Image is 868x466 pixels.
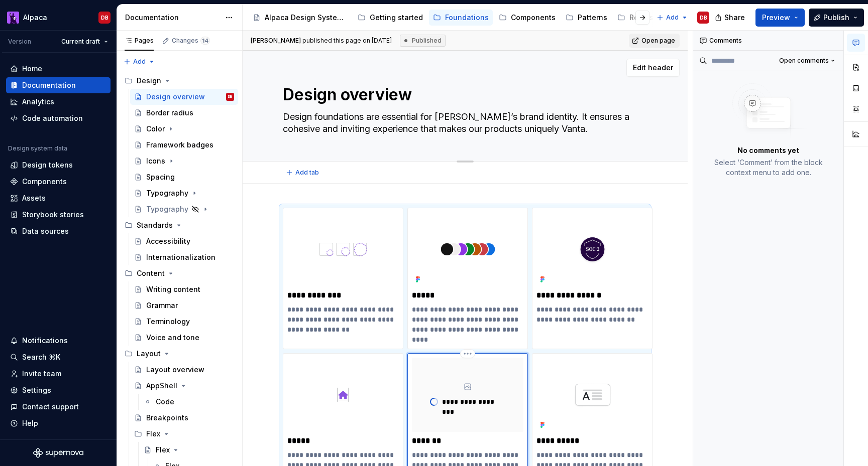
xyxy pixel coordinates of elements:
[140,394,238,410] a: Code
[121,265,238,281] div: Content
[22,80,76,90] div: Documentation
[130,249,238,265] a: Internationalization
[130,121,238,137] a: Color
[6,77,111,93] a: Documentation
[130,201,238,217] a: Typography
[130,330,238,346] a: Voice and tone
[249,8,652,28] div: Page tree
[6,174,111,190] a: Components
[22,336,68,346] div: Notifications
[146,172,175,182] div: Spacing
[536,358,648,432] img: 95df8081-5317-44ac-8f35-d8f5801b04a6.png
[22,160,73,170] div: Design tokens
[137,220,173,230] div: Standards
[130,410,238,426] a: Breakpoints
[6,61,111,77] a: Home
[22,177,67,187] div: Components
[22,402,79,412] div: Contact support
[130,233,238,249] a: Accessibility
[775,54,839,68] button: Open comments
[146,413,188,423] div: Breakpoints
[130,314,238,330] a: Terminology
[130,169,238,185] a: Spacing
[666,14,679,22] span: Add
[57,35,113,49] button: Current draft
[146,236,190,246] div: Accessibility
[22,418,38,428] div: Help
[283,166,323,180] button: Add tab
[22,226,69,236] div: Data sources
[6,190,111,206] a: Assets
[412,212,523,286] img: 7cad507e-2745-473d-8344-d0baee130629.png
[823,13,849,23] span: Publish
[8,38,31,46] div: Version
[6,333,111,349] button: Notifications
[133,58,146,66] span: Add
[121,73,238,89] div: Design
[705,158,831,178] p: Select ‘Comment’ from the block context menu to add one.
[22,193,46,203] div: Assets
[130,137,238,153] a: Framework badges
[724,13,745,23] span: Share
[6,110,111,126] a: Code automation
[130,362,238,378] a: Layout overview
[22,369,61,379] div: Invite team
[511,13,556,23] div: Components
[6,366,111,382] a: Invite team
[755,9,805,27] button: Preview
[130,105,238,121] a: Border radius
[121,55,158,69] button: Add
[6,415,111,431] button: Help
[146,188,188,198] div: Typography
[146,381,177,391] div: AppShell
[281,83,645,107] textarea: Design overview
[400,35,446,47] div: Published
[700,14,707,22] div: DB
[6,399,111,415] button: Contact support
[809,9,864,27] button: Publish
[146,156,165,166] div: Icons
[562,10,611,26] a: Patterns
[354,10,427,26] a: Getting started
[6,94,111,110] a: Analytics
[33,448,83,458] svg: Supernova Logo
[6,349,111,365] button: Search ⌘K
[6,382,111,398] a: Settings
[641,37,675,45] span: Open page
[146,124,165,134] div: Color
[146,92,205,102] div: Design overview
[6,223,111,239] a: Data sources
[130,89,238,105] a: Design overviewDB
[146,365,204,375] div: Layout overview
[2,7,115,28] button: AlpacaDB
[281,109,645,137] textarea: Design foundations are essential for [PERSON_NAME]’s brand identity. It ensures a cohesive and in...
[146,300,178,310] div: Grammar
[137,268,165,278] div: Content
[125,37,154,45] div: Pages
[156,445,170,455] div: Flex
[130,378,238,394] a: AppShell
[228,92,233,102] div: DB
[265,13,348,23] div: Alpaca Design System 🦙
[6,157,111,173] a: Design tokens
[629,34,680,48] a: Open page
[172,37,210,45] div: Changes
[737,145,799,156] p: No comments yet
[7,12,19,24] img: 003f14f4-5683-479b-9942-563e216bc167.png
[536,212,648,286] img: 408a0514-66e9-45ba-a5cb-6db214699bfc.png
[130,185,238,201] a: Typography
[61,38,100,46] span: Current draft
[146,108,193,118] div: Border radius
[779,57,829,65] span: Open comments
[693,31,843,51] div: Comments
[633,63,673,73] span: Edit header
[613,10,666,26] a: Releases
[626,59,680,77] button: Edit header
[495,10,560,26] a: Components
[23,13,47,23] div: Alpaca
[137,349,161,359] div: Layout
[125,13,220,23] div: Documentation
[130,281,238,297] a: Writing content
[22,210,84,220] div: Storybook stories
